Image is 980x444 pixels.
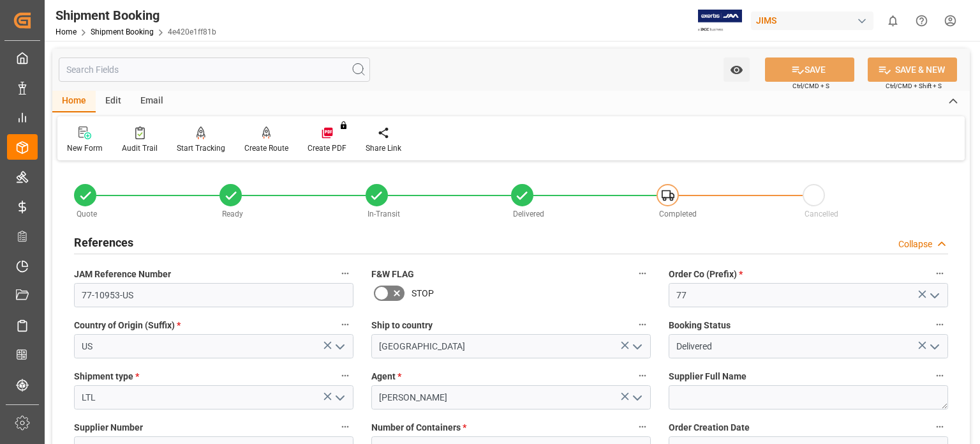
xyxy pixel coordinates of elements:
button: open menu [924,337,944,356]
div: Home [52,91,96,112]
span: Delivered [513,210,544,218]
button: JIMS [751,8,879,33]
button: Booking Status [932,316,948,333]
div: Shipment Booking [56,6,216,25]
button: F&W FLAG [634,265,651,282]
span: Supplier Number [74,421,143,434]
button: show 0 new notifications [879,6,907,35]
span: JAM Reference Number [74,268,171,281]
span: Ctrl/CMD + Shift + S [886,81,942,91]
h2: References [74,234,133,251]
span: Cancelled [805,210,838,218]
div: Share Link [366,142,401,154]
a: Shipment Booking [91,27,154,36]
div: Email [131,91,173,112]
input: Type to search/select [74,334,353,358]
button: Agent * [634,367,651,384]
div: Create Route [244,142,288,154]
img: Exertis%20JAM%20-%20Email%20Logo.jpg_1722504956.jpg [698,10,742,32]
a: Home [56,27,77,36]
span: Quote [77,210,97,218]
button: open menu [330,388,349,408]
span: In-Transit [367,210,400,218]
button: open menu [627,337,646,356]
button: SAVE & NEW [868,57,957,82]
button: Supplier Number [337,418,353,435]
button: Supplier Full Name [932,367,948,384]
div: New Form [67,142,103,154]
button: open menu [627,388,646,408]
button: open menu [924,286,944,305]
div: Audit Trail [122,142,158,154]
span: Number of Containers [371,421,466,434]
span: Ship to country [371,319,433,332]
span: Booking Status [669,319,731,332]
span: STOP [412,287,434,300]
span: Country of Origin (Suffix) [74,319,181,332]
button: Order Co (Prefix) * [932,265,948,282]
button: Number of Containers * [634,418,651,435]
button: open menu [330,337,349,356]
span: Order Creation Date [669,421,750,434]
span: Supplier Full Name [669,370,746,383]
div: Start Tracking [177,142,225,154]
div: Collapse [898,238,932,251]
span: Completed [659,210,697,218]
button: Shipment type * [337,367,353,384]
span: Order Co (Prefix) [669,268,743,281]
span: Agent [371,370,401,383]
span: Ctrl/CMD + S [792,81,829,91]
input: Search Fields [59,57,370,82]
button: JAM Reference Number [337,265,353,282]
button: Country of Origin (Suffix) * [337,316,353,333]
button: SAVE [765,57,854,82]
span: F&W FLAG [371,268,414,281]
button: open menu [724,57,750,82]
button: Order Creation Date [932,418,948,435]
span: Ready [222,210,243,218]
button: Help Center [907,6,936,35]
span: Shipment type [74,370,139,383]
button: Ship to country [634,316,651,333]
div: Edit [96,91,131,112]
div: JIMS [751,11,873,30]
